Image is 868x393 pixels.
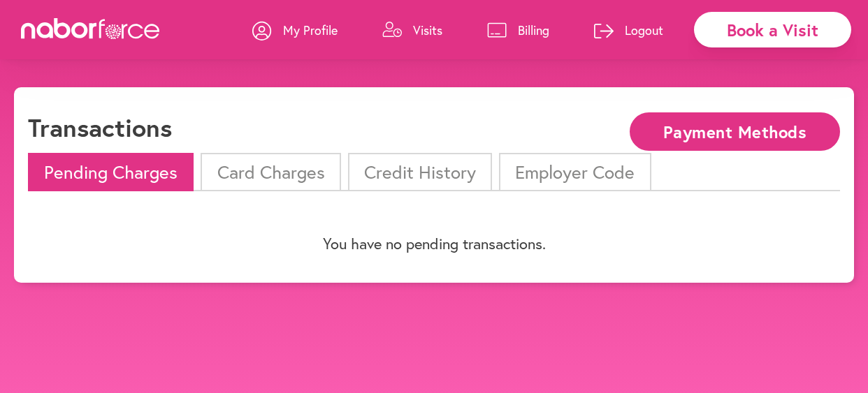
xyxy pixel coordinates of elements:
[518,22,549,38] p: Billing
[201,153,340,191] li: Card Charges
[413,22,442,38] p: Visits
[487,9,549,51] a: Billing
[283,22,338,38] p: My Profile
[630,124,840,137] a: Payment Methods
[694,12,851,47] div: Book a Visit
[28,112,172,142] h1: Transactions
[252,9,338,51] a: My Profile
[499,153,651,191] li: Employer Code
[28,153,194,191] li: Pending Charges
[348,153,492,191] li: Credit History
[625,22,663,38] p: Logout
[382,9,442,51] a: Visits
[630,112,840,151] button: Payment Methods
[28,235,840,253] p: You have no pending transactions.
[594,9,663,51] a: Logout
